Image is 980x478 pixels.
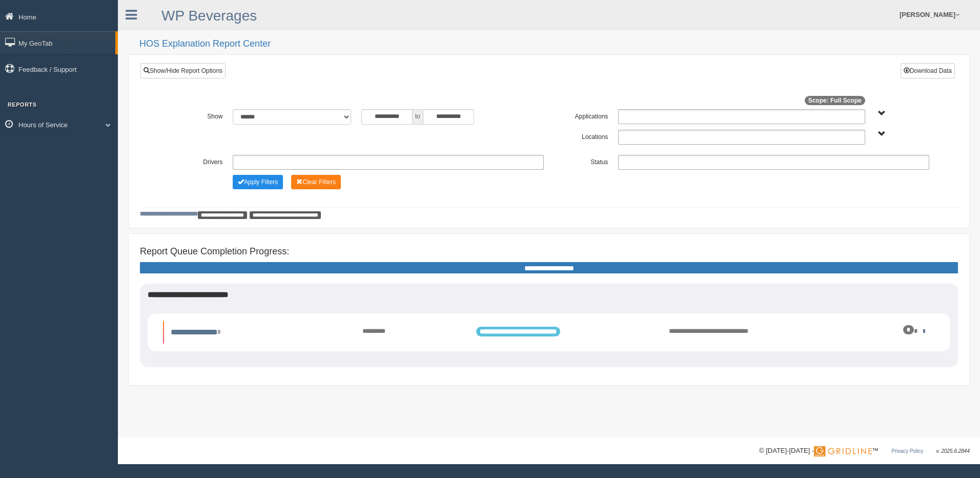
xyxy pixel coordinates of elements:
button: Change Filter Options [291,175,341,189]
a: Show/Hide Report Options [140,63,226,78]
label: Drivers [164,155,228,167]
div: © [DATE]-[DATE] - ™ [759,446,970,456]
a: WP Beverages [161,8,257,24]
button: Download Data [901,63,955,78]
img: Gridline [814,446,872,456]
span: to [413,109,423,125]
li: Expand [163,321,935,344]
span: v. 2025.6.2844 [936,448,970,454]
label: Locations [549,130,613,142]
a: Privacy Policy [891,448,923,454]
button: Change Filter Options [233,175,283,189]
span: Scope: Full Scope [805,96,865,105]
label: Status [549,155,613,167]
h2: HOS Explanation Report Center [139,39,970,49]
label: Applications [549,109,613,122]
label: Show [164,109,228,122]
h4: Report Queue Completion Progress: [140,247,958,257]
